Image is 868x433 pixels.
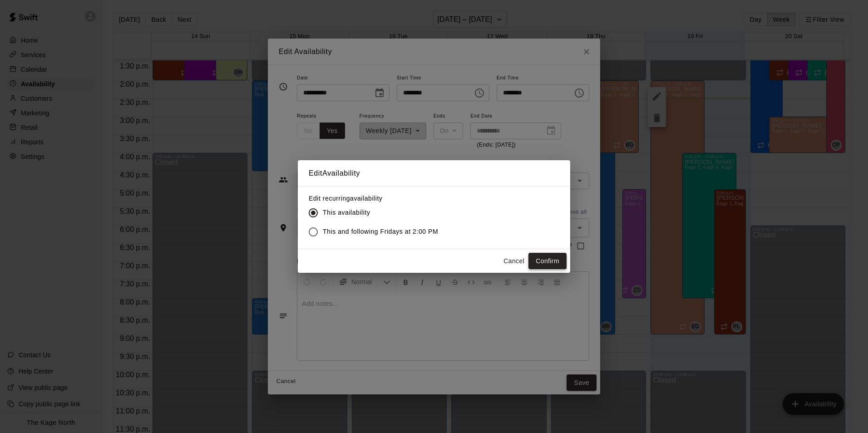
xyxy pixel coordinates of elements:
[528,253,567,270] button: Confirm
[323,208,370,217] span: This availability
[323,227,438,236] span: This and following Fridays at 2:00 PM
[499,253,528,270] button: Cancel
[298,160,570,187] h2: Edit Availability
[309,194,445,203] label: Edit recurring availability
